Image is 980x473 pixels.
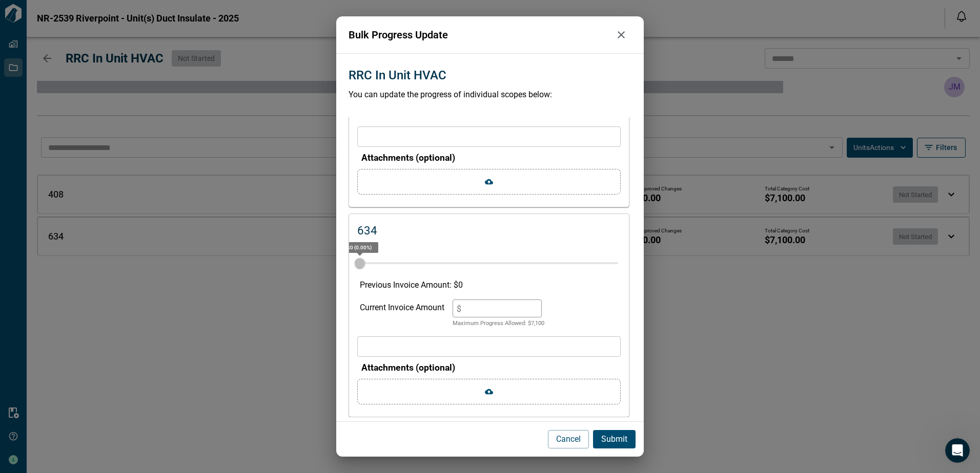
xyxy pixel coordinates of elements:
[548,430,589,448] button: Cancel
[360,299,444,328] div: Current Invoice Amount
[360,279,618,291] p: Previous Invoice Amount: $ 0
[601,433,627,445] p: Submit
[453,319,544,328] p: Maximum Progress Allowed: $ 7,100
[945,438,970,463] iframe: Intercom live chat
[357,222,377,240] p: 634
[349,27,611,42] p: Bulk Progress Update
[457,304,461,313] span: $
[556,433,581,445] p: Cancel
[349,89,631,101] p: You can update the progress of individual scopes below:
[349,66,446,84] p: RRC In Unit HVAC
[361,151,621,164] p: Attachments (optional)
[593,430,636,448] button: Submit
[361,361,621,374] p: Attachments (optional)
